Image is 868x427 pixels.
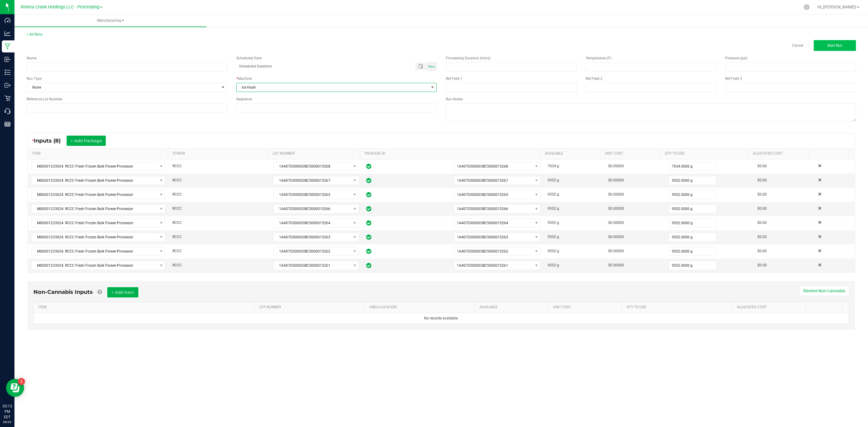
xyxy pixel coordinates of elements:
span: $0.00000 [608,249,624,253]
span: Hi, [PERSON_NAME]! [817,5,857,9]
span: 1A4070300003BC5000015266 [274,205,351,213]
a: ITEMSortable [38,305,252,310]
span: RCCC [172,192,182,196]
span: 1A4070300003BC5000015267 [457,178,508,183]
span: Non-Cannabis Inputs [33,289,93,295]
span: $0.00000 [608,164,624,168]
a: ITEMSortable [32,151,165,156]
span: 9552 [548,263,556,267]
span: g [557,263,559,267]
a: Unit CostSortable [605,151,658,156]
button: + Add Item [107,287,138,297]
span: RCCC [172,249,182,253]
button: Start Run [814,40,856,51]
span: None [27,83,219,92]
span: M00001233024: RCCC Fresh Frozen Bulk Flower-Processor [32,205,157,213]
span: M00001233024: RCCC Fresh Frozen Bulk Flower-Processor [32,233,157,241]
span: 9552 [548,221,556,225]
p: 03:13 PM EDT [3,403,12,420]
span: NO DATA FOUND [31,233,165,242]
inline-svg: Retail [5,95,11,101]
inline-svg: Call Center [5,108,11,114]
span: 1A4070300003BC5000015267 [274,176,351,185]
a: < All Runs [27,32,42,36]
span: Ref Field 1 [446,77,463,81]
span: 1A4070300003BC5000015262 [457,249,508,253]
span: In Sync [366,205,371,212]
span: $0.00000 [608,206,624,211]
span: M00001233024: RCCC Fresh Frozen Bulk Flower-Processor [32,176,157,185]
span: NO DATA FOUND [31,247,165,256]
span: RCCC [172,263,182,267]
a: AREA/LOCATIONSortable [370,305,473,310]
span: In Sync [366,177,371,184]
span: Reference Lot Number [27,97,62,101]
span: 1A4070300003BC5000015268 [457,164,508,168]
span: Temperature (F) [586,56,612,60]
a: Manufacturing [14,14,206,27]
span: Ref Field 2 [586,77,602,81]
span: RCCC [172,178,182,182]
span: $0.00 [757,235,767,239]
span: Ice Hash [237,83,429,92]
span: 1A4070300003BC5000015265 [457,193,508,197]
span: 9552 [548,178,556,182]
span: $0.00000 [608,178,624,182]
span: Start Run [827,43,842,48]
inline-svg: Manufacturing [5,43,11,49]
span: 9552 [548,249,556,253]
span: NO DATA FOUND [31,162,165,171]
span: Inputs (8) [34,137,67,144]
a: AVAILABLESortable [480,305,546,310]
span: $0.00000 [608,192,624,196]
span: In Sync [366,262,371,269]
span: Machine [238,77,252,81]
span: Run Type [27,76,42,81]
span: Processing Duration (mins) [446,56,490,60]
a: PACKAGE IDSortable [365,151,538,156]
span: 1A4070300003BC5000015264 [457,221,508,225]
span: Now [429,65,435,68]
span: Scheduled Date [236,56,262,60]
a: Allocated CostSortable [737,305,803,310]
a: Add Non-Cannabis items that were also consumed in the run (e.g. gloves and packaging); Also add N... [97,289,102,295]
span: g [557,164,559,168]
span: 7034 [548,164,556,168]
div: Manage settings [803,4,810,10]
span: g [557,235,559,239]
a: Allocated CostSortable [753,151,806,156]
span: Run Notes [446,97,463,101]
span: RCCC [172,221,182,225]
span: Sequence [236,97,252,101]
span: g [557,178,559,182]
span: $0.00000 [608,221,624,225]
a: Cancel [792,43,803,48]
span: $0.00 [757,164,767,168]
span: $0.00 [757,206,767,211]
span: g [557,206,559,211]
span: $0.00 [757,178,767,182]
span: $0.00 [757,192,767,196]
span: 1A4070300003BC5000015261 [457,263,508,268]
a: LOT NUMBERSortable [259,305,362,310]
inline-svg: Outbound [5,82,11,88]
inline-svg: Dashboard [5,17,11,24]
a: STRAINSortable [173,151,266,156]
span: M00001233024: RCCC Fresh Frozen Bulk Flower-Processor [32,247,157,256]
span: 1A4070300003BC5000015265 [274,190,351,199]
p: 08/20 [3,420,12,424]
span: NO DATA FOUND [31,176,165,185]
button: Receive Non-Cannabis [799,286,849,296]
span: $0.00 [757,249,767,253]
inline-svg: Inventory [5,69,11,75]
span: 9552 [548,192,556,196]
a: AVAILABLESortable [545,151,598,156]
span: $0.00 [757,221,767,225]
inline-svg: Inbound [5,56,11,62]
span: 9552 [548,235,556,239]
inline-svg: Reports [5,121,11,127]
span: M00001233024: RCCC Fresh Frozen Bulk Flower-Processor [32,190,157,199]
span: 1A4070300003BC5000015263 [274,233,351,241]
span: 1A4070300003BC5000015266 [457,207,508,211]
button: + Add Package [67,136,106,146]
